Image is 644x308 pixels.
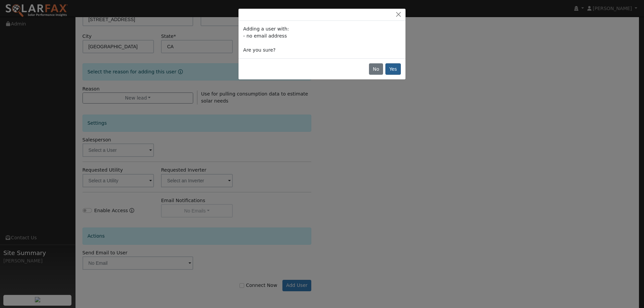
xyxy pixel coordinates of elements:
[394,11,403,18] button: Close
[385,63,401,75] button: Yes
[243,26,289,32] span: Adding a user with:
[243,47,275,53] span: Are you sure?
[369,63,383,75] button: No
[243,33,287,39] span: - no email address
